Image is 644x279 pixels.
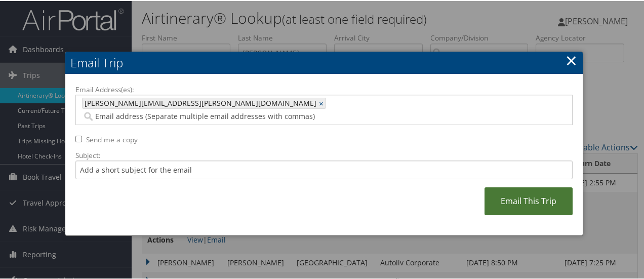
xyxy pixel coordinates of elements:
[82,110,424,121] input: Email address (Separate multiple email addresses with commas)
[65,51,583,73] h2: Email Trip
[75,160,573,178] input: Add a short subject for the email
[319,97,326,107] a: ×
[86,134,138,144] label: Send me a copy
[566,49,577,69] a: ×
[75,84,573,94] label: Email Address(es):
[485,186,573,214] a: Email This Trip
[75,149,573,160] label: Subject:
[83,97,316,107] span: [PERSON_NAME][EMAIL_ADDRESS][PERSON_NAME][DOMAIN_NAME]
